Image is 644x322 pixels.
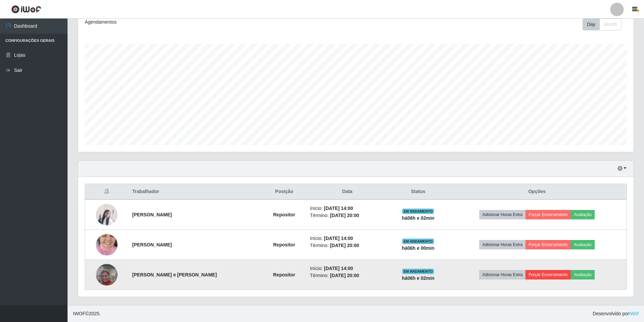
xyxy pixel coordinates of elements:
[525,210,571,219] button: Forçar Encerramento
[479,270,525,279] button: Adicionar Horas Extra
[479,210,525,219] button: Adicionar Horas Extra
[96,225,118,264] img: 1753380554375.jpeg
[85,19,305,26] div: Agendamentos
[525,240,571,249] button: Forçar Encerramento
[324,206,353,211] time: [DATE] 14:00
[571,240,595,249] button: Avaliação
[128,184,262,200] th: Trabalhador
[310,242,385,249] li: Término:
[330,273,359,278] time: [DATE] 20:00
[132,212,172,217] strong: [PERSON_NAME]
[402,215,435,221] strong: há 06 h e 02 min
[330,243,359,248] time: [DATE] 20:00
[447,184,626,200] th: Opções
[593,310,639,317] span: Desenvolvido por
[310,235,385,242] li: Início:
[132,242,172,247] strong: [PERSON_NAME]
[525,270,571,279] button: Forçar Encerramento
[73,311,85,316] span: IWOF
[583,19,600,30] button: Day
[273,242,295,247] strong: Repositor
[73,310,101,317] span: © 2025 .
[402,209,434,214] span: EM ANDAMENTO
[583,19,621,30] div: First group
[310,205,385,212] li: Início:
[571,270,595,279] button: Avaliação
[330,213,359,218] time: [DATE] 20:00
[96,204,118,225] img: 1751480704015.jpeg
[571,210,595,219] button: Avaliação
[402,239,434,244] span: EM ANDAMENTO
[132,272,217,277] strong: [PERSON_NAME] e [PERSON_NAME]
[324,266,353,271] time: [DATE] 14:00
[306,184,389,200] th: Data
[11,5,41,14] img: CoreUI Logo
[402,245,435,251] strong: há 06 h e 00 min
[273,212,295,217] strong: Repositor
[479,240,525,249] button: Adicionar Horas Extra
[389,184,447,200] th: Status
[402,269,434,274] span: EM ANDAMENTO
[599,19,621,30] button: Month
[262,184,306,200] th: Posição
[310,265,385,272] li: Início:
[629,311,639,316] a: iWof
[96,256,118,294] img: 1757622614400.jpeg
[310,212,385,219] li: Término:
[310,272,385,279] li: Término:
[402,275,435,281] strong: há 06 h e 02 min
[273,272,295,277] strong: Repositor
[583,19,627,30] div: Toolbar with button groups
[324,236,353,241] time: [DATE] 14:00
